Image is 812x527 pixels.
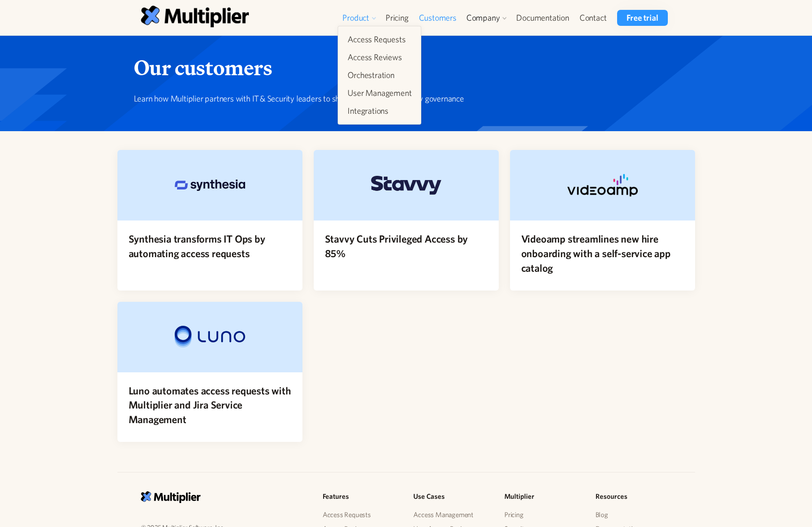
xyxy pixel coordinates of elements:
[595,508,672,522] a: Blog
[344,85,415,102] a: User Management
[117,150,302,290] a: Synthesia transforms IT Ops by automating access requests Synthesia transforms IT Ops by automati...
[129,384,291,427] h4: Luno automates access requests with Multiplier and Jira Service Management
[175,180,245,191] img: Synthesia transforms IT Ops by automating access requests
[567,174,638,197] img: Videoamp streamlines new hire onboarding with a self-service app catalog
[414,10,462,26] a: Customers
[344,67,415,84] a: Orchestration
[338,10,380,26] div: Product
[504,508,580,522] a: Pricing
[323,491,399,502] h5: Features
[595,491,672,502] h5: Resources
[344,49,415,66] a: Access Reviews
[344,31,415,48] a: Access Requests
[175,326,245,348] img: Luno automates access requests with Multiplier and Jira Service Management
[117,302,302,442] a: Luno automates access requests with Multiplier and Jira Service ManagementLuno automates access r...
[574,10,612,26] a: Contact
[129,232,291,261] h4: Synthesia transforms IT Ops by automating access requests
[462,10,511,26] div: Company
[511,10,574,26] a: Documentation
[134,55,672,81] h1: Our customers
[344,102,415,119] a: Integrations
[413,491,489,502] h5: Use Cases
[323,508,399,522] a: Access Requests
[380,10,414,26] a: Pricing
[466,12,500,24] div: Company
[134,92,672,105] p: Learn how Multiplier partners with IT & Security leaders to shape the future of identity governance
[413,508,489,522] a: Access Management
[371,176,441,195] img: Stavvy Cuts Privileged Access by 85%
[338,26,421,125] nav: Product
[325,232,487,261] h4: Stavvy Cuts Privileged Access by 85%
[510,150,695,290] a: Videoamp streamlines new hire onboarding with a self-service app catalogVideoamp streamlines new ...
[504,491,580,502] h5: Multiplier
[314,150,499,290] a: Stavvy Cuts Privileged Access by 85%Stavvy Cuts Privileged Access by 85%
[521,232,684,275] h4: Videoamp streamlines new hire onboarding with a self-service app catalog
[617,10,667,26] a: Free trial
[342,12,369,24] div: Product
